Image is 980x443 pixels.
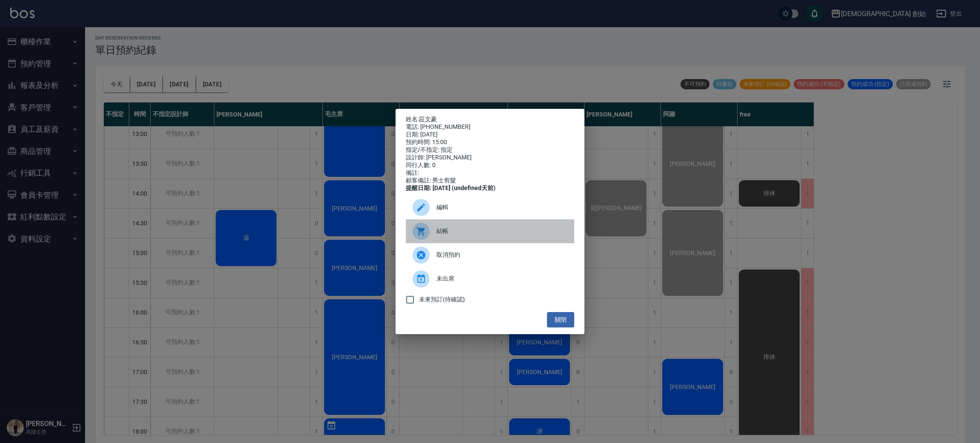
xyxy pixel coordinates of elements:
div: 預約時間: 15:00 [406,139,574,146]
div: 未出席 [406,267,574,291]
div: 電話: [PHONE_NUMBER] [406,123,574,131]
span: 未來預訂(待確認) [419,295,465,304]
button: 關閉 [547,312,574,328]
span: 未出席 [436,274,567,283]
div: 設計師: [PERSON_NAME] [406,154,574,162]
div: 編輯 [406,196,574,219]
div: 取消預約 [406,243,574,267]
div: 備註: [406,169,574,177]
p: 姓名: [406,116,574,123]
div: 提醒日期: [DATE] (undefined天前) [406,185,574,192]
div: 顧客備註: 男士剪髮 [406,177,574,185]
span: 結帳 [436,227,567,236]
div: 日期: [DATE] [406,131,574,139]
span: 取消預約 [436,250,567,259]
span: 編輯 [436,203,567,212]
a: 莊文豪 [419,116,437,122]
div: 同行人數: 0 [406,162,574,169]
a: 結帳 [406,219,574,243]
div: 指定/不指定: 指定 [406,146,574,154]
